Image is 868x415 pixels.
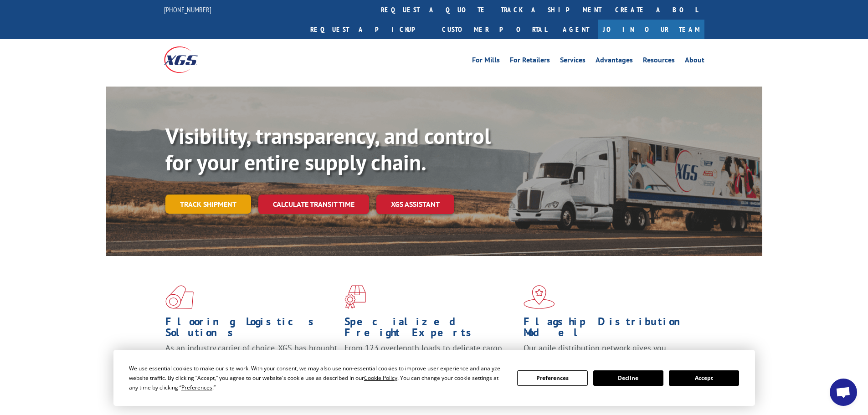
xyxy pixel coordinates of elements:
a: [PHONE_NUMBER] [164,5,211,14]
a: Resources [643,56,675,67]
a: About [685,56,704,67]
button: Decline [593,370,663,386]
button: Accept [669,370,739,386]
a: Advantages [596,56,633,67]
a: For Retailers [510,56,550,67]
a: Customer Portal [435,20,554,39]
img: xgs-icon-focused-on-flooring-red [344,285,366,309]
h1: Flagship Distribution Model [524,316,696,343]
a: For Mills [472,56,500,67]
div: We use essential cookies to make our site work. With your consent, we may also use non-essential ... [129,364,506,392]
a: Join Our Team [598,20,704,39]
a: Calculate transit time [258,195,369,214]
a: Track shipment [165,195,251,214]
a: Services [560,56,586,67]
div: Open chat [830,379,857,406]
b: Visibility, transparency, and control for your entire supply chain. [165,122,491,176]
img: xgs-icon-flagship-distribution-model-red [524,285,555,309]
span: Our agile distribution network gives you nationwide inventory management on demand. [524,343,691,364]
a: Request a pickup [303,20,435,39]
a: XGS ASSISTANT [376,195,454,214]
span: As an industry carrier of choice, XGS has brought innovation and dedication to flooring logistics... [165,343,337,375]
p: From 123 overlength loads to delicate cargo, our experienced staff knows the best way to move you... [344,343,517,383]
h1: Flooring Logistics Solutions [165,316,338,343]
h1: Specialized Freight Experts [344,316,517,343]
a: Agent [554,20,598,39]
img: xgs-icon-total-supply-chain-intelligence-red [165,285,194,309]
span: Cookie Policy [364,374,397,382]
button: Preferences [517,370,587,386]
div: Cookie Consent Prompt [113,350,755,406]
span: Preferences [181,384,212,391]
